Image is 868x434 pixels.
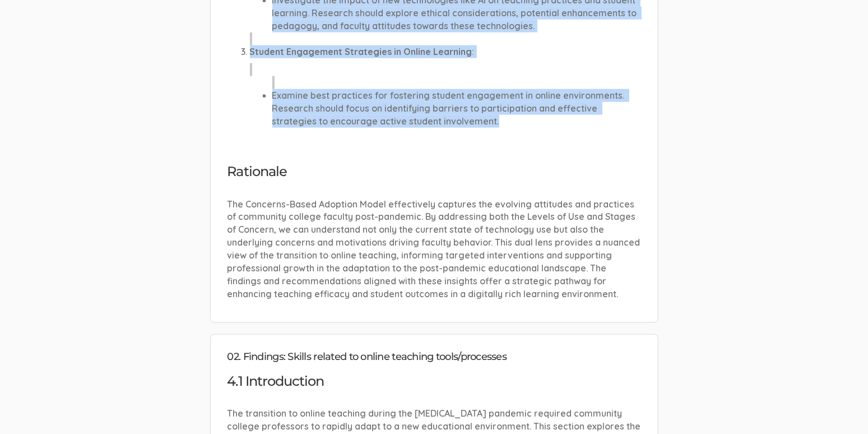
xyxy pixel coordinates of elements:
p: : [250,45,641,58]
p: The Concerns-Based Adoption Model effectively captures the evolving attitudes and practices of co... [228,198,641,301]
h3: 4.1 Introduction [228,374,641,389]
h3: Rationale [228,164,641,179]
li: Examine best practices for fostering student engagement in online environments. Research should f... [272,89,641,128]
h4: 02. Findings: Skills related to online teaching tools/processes [228,352,641,363]
iframe: Chat Widget [812,380,868,434]
strong: Student Engagement Strategies in Online Learning [250,46,472,57]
